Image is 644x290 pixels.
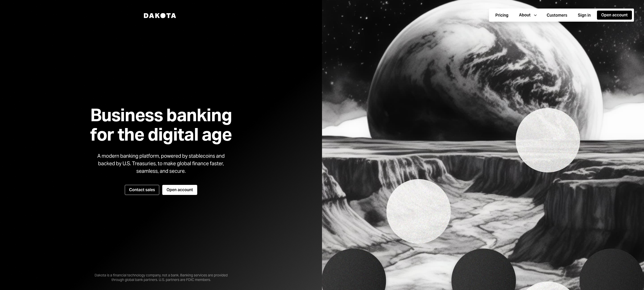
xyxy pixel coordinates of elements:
div: Dakota is a financial technology company, not a bank. Banking services are provided through globa... [86,265,236,282]
button: Sign in [574,11,595,20]
div: A modern banking platform, powered by stablecoins and backed by U.S. Treasuries, to make global f... [93,152,229,175]
button: Pricing [491,11,513,20]
button: Open account [597,11,632,20]
button: About [515,11,540,20]
button: Contact sales [125,185,159,195]
div: About [519,12,531,18]
button: Customers [542,11,572,20]
h1: Business banking for the digital age [84,105,238,144]
button: Open account [162,185,197,195]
